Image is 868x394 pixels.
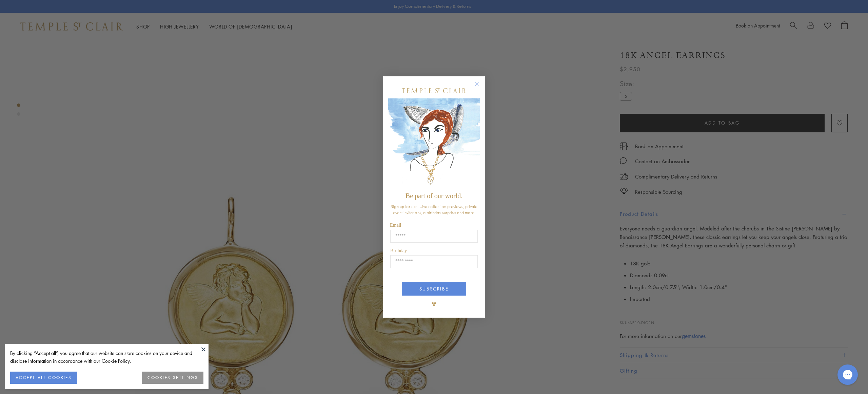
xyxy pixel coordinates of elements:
button: COOKIES SETTINGS [142,372,203,384]
button: ACCEPT ALL COOKIES [10,372,77,384]
button: Close dialog [476,83,485,92]
input: Email [390,230,478,243]
img: Temple St. Clair [402,88,466,93]
button: SUBSCRIBE [402,282,466,296]
span: Be part of our world. [406,192,462,200]
span: Email [390,223,401,228]
img: TSC [427,297,441,311]
span: Sign up for exclusive collection previews, private event invitations, a birthday surprise and more. [391,203,477,215]
iframe: Gorgias live chat messenger [834,362,861,387]
img: c4a9eb12-d91a-4d4a-8ee0-386386f4f338.jpeg [388,98,480,189]
span: Birthday [390,248,407,253]
div: By clicking “Accept all”, you agree that our website can store cookies on your device and disclos... [10,349,203,365]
